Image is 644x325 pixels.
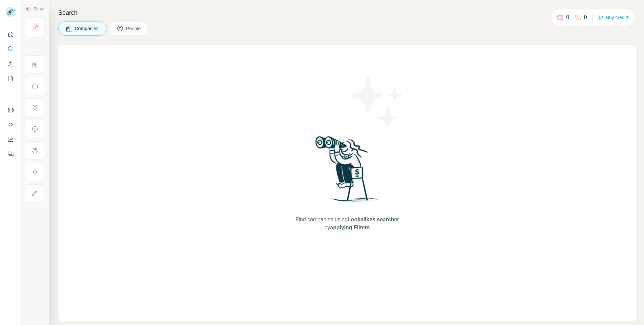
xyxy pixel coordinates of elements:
[5,43,16,55] button: Search
[566,13,569,21] p: 0
[5,58,16,70] button: Enrich CSV
[5,148,16,160] button: Feedback
[347,217,394,222] span: Lookalikes search
[5,28,16,40] button: Quick start
[584,13,587,21] p: 0
[598,13,629,22] button: Buy credits
[347,72,408,132] img: Surfe Illustration - Stars
[5,133,16,145] button: Dashboard
[5,119,16,131] button: Use Surfe API
[5,73,16,85] button: My lists
[293,216,401,232] span: Find companies using or by
[312,134,382,209] img: Surfe Illustration - Woman searching with binoculars
[126,25,142,32] span: People
[21,4,48,14] button: Show
[330,225,370,230] span: applying Filters
[75,25,99,32] span: Companies
[58,8,636,17] h4: Search
[5,104,16,116] button: Use Surfe on LinkedIn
